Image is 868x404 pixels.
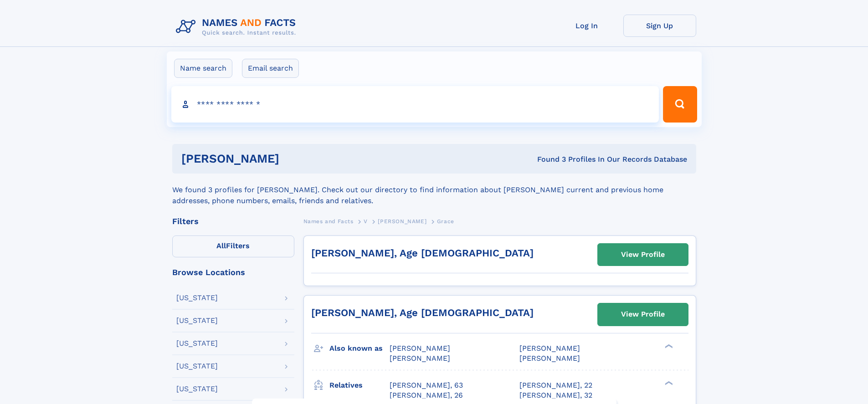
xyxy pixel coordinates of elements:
img: Logo Names and Facts [172,15,303,39]
input: search input [171,86,659,123]
a: V [364,215,368,227]
div: Filters [172,217,294,225]
span: All [216,241,226,250]
label: Name search [174,59,232,78]
div: Browse Locations [172,268,294,276]
span: [PERSON_NAME] [390,354,450,363]
span: V [364,218,368,225]
a: Log In [550,15,623,37]
div: [US_STATE] [176,385,218,393]
label: Filters [172,235,294,257]
a: [PERSON_NAME], 22 [519,380,592,390]
a: [PERSON_NAME], Age [DEMOGRAPHIC_DATA] [311,307,534,318]
div: Found 3 Profiles In Our Records Database [408,154,687,164]
a: [PERSON_NAME], 32 [519,390,592,400]
span: [PERSON_NAME] [519,344,580,353]
span: Grace [437,218,454,225]
div: [US_STATE] [176,340,218,347]
a: Sign Up [623,15,696,37]
span: [PERSON_NAME] [378,218,426,225]
h3: Also known as [329,341,390,356]
h1: [PERSON_NAME] [181,153,408,164]
div: We found 3 profiles for [PERSON_NAME]. Check out our directory to find information about [PERSON_... [172,174,696,206]
a: Names and Facts [303,215,354,227]
div: [US_STATE] [176,363,218,370]
a: [PERSON_NAME], 63 [390,380,463,390]
a: [PERSON_NAME], 26 [390,390,463,400]
div: View Profile [621,304,665,325]
span: [PERSON_NAME] [390,344,450,353]
a: [PERSON_NAME], Age [DEMOGRAPHIC_DATA] [311,247,534,259]
a: View Profile [598,244,688,266]
h3: Relatives [329,378,390,393]
label: Email search [242,59,299,78]
div: [US_STATE] [176,294,218,302]
div: ❯ [663,343,673,349]
a: [PERSON_NAME] [378,215,426,227]
div: ❯ [663,380,673,386]
a: View Profile [598,303,688,325]
button: Search Button [663,86,697,123]
div: View Profile [621,244,665,265]
div: [US_STATE] [176,317,218,324]
span: [PERSON_NAME] [519,354,580,363]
